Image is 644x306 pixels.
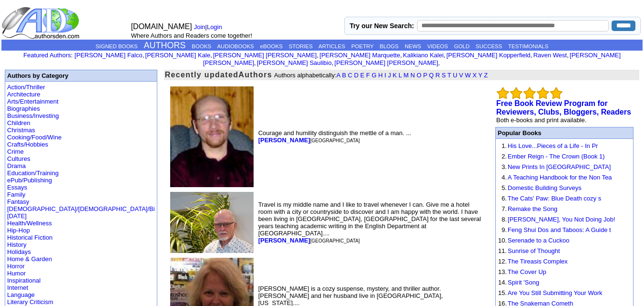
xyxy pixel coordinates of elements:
a: [DATE] [7,212,27,220]
a: Essays [7,184,27,191]
font: Travel is my middle name and I like to travel whenever I can. Give me a hotel room with a city or... [258,201,481,244]
a: [PERSON_NAME] [258,137,310,144]
font: i [569,53,570,58]
label: Try our New Search: [349,22,414,30]
font: Where Authors and Readers come together! [131,32,252,39]
a: Humor [7,270,26,277]
a: [PERSON_NAME] [PERSON_NAME] [203,52,621,66]
b: Authors by Category [7,72,69,79]
a: Action/Thriller [7,84,45,91]
a: M [403,72,409,79]
a: ePub/Publishing [7,177,52,184]
a: S [442,72,446,79]
a: [PERSON_NAME] [PERSON_NAME] [213,52,317,59]
a: I [384,72,386,79]
a: AUTHORS [144,41,186,50]
img: 4037.jpg [170,86,254,187]
font: i [440,61,441,66]
a: Domestic Building Surveys [508,184,582,191]
a: Join [194,23,205,31]
img: shim.gif [498,162,499,162]
a: [PERSON_NAME] Marquette [319,52,400,59]
font: i [318,53,319,58]
font: [GEOGRAPHIC_DATA] [310,138,360,143]
a: AUDIOBOOKS [217,43,254,49]
a: Horror [7,263,25,270]
a: NEWS [405,43,421,49]
font: i [402,53,403,58]
a: ARTICLES [318,43,345,49]
a: Business/Investing [7,112,59,119]
img: bigemptystars.png [497,87,509,99]
font: Popular Books [498,129,542,137]
b: Authors [238,71,272,79]
a: Home & Garden [7,255,52,263]
font: i [445,53,446,58]
a: Spirit 'Song [508,279,539,286]
a: [PERSON_NAME], You Not Doing Job! [508,216,615,223]
font: i [532,53,533,58]
a: K [393,72,397,79]
a: L [399,72,402,79]
a: TESTIMONIALS [508,43,548,49]
a: Health/Wellness [7,220,52,227]
img: shim.gif [498,256,499,257]
img: shim.gif [498,235,499,236]
a: Family [7,191,25,198]
a: Cultures [7,155,30,162]
a: Children [7,119,30,127]
a: Featured Authors [23,52,71,59]
img: shim.gif [498,214,499,215]
a: SUCCESS [476,43,502,49]
font: Recently updated [165,71,239,79]
a: History [7,241,26,248]
font: 6. [501,195,507,202]
a: SIGNED BOOKS [96,43,138,49]
img: logo_ad.gif [1,6,82,40]
img: 1363.jpg [170,192,254,253]
a: Education/Training [7,169,59,177]
a: J [388,72,391,79]
a: P [423,72,427,79]
a: C [348,72,352,79]
a: Z [484,72,488,79]
a: D [354,72,358,79]
img: bigemptystars.png [537,87,549,99]
a: [PERSON_NAME] Saulibio [257,59,332,66]
font: 9. [501,226,507,233]
a: His Love...Pieces of a Life - In Pr [508,142,598,149]
a: R [435,72,440,79]
a: Hip-Hop [7,227,30,234]
a: N [410,72,415,79]
a: Login [207,23,222,31]
a: Architecture [7,91,40,98]
a: Fantasy [7,198,29,205]
a: Historical Fiction [7,234,52,241]
a: STORIES [289,43,313,49]
a: Literary Criticism [7,298,53,306]
a: Are You Still Submitting Your Work [508,289,603,296]
a: H [378,72,382,79]
img: bigemptystars.png [523,87,536,99]
a: BOOKS [192,43,211,49]
font: | [194,23,225,31]
a: Biographies [7,105,40,112]
font: [GEOGRAPHIC_DATA] [310,238,360,243]
a: Serenade to a Cuckoo [508,237,569,244]
img: shim.gif [498,183,499,183]
a: Crime [7,148,24,155]
a: G [372,72,377,79]
font: Both e-books and print available. [496,116,586,124]
a: [PERSON_NAME] [PERSON_NAME] [335,59,438,66]
font: Courage and humility distinguish the mettle of a man. ... [258,129,411,144]
font: 7. [501,205,507,212]
a: Q [429,72,434,79]
img: bigemptystars.png [510,87,522,99]
a: O [417,72,421,79]
a: Language [7,291,35,298]
font: : [23,52,72,59]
